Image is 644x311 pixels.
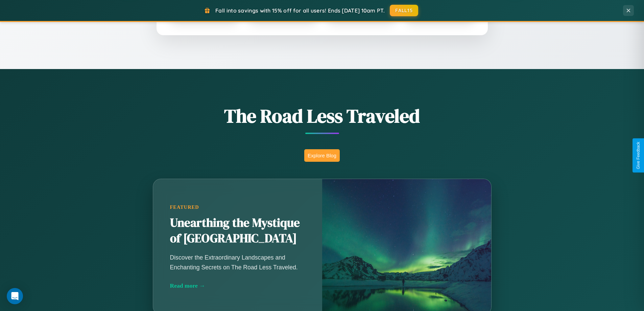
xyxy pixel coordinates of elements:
p: Discover the Extraordinary Landscapes and Enchanting Secrets on The Road Less Traveled. [170,253,305,272]
div: Open Intercom Messenger [7,288,23,304]
h2: Unearthing the Mystique of [GEOGRAPHIC_DATA] [170,215,305,246]
div: Featured [170,204,305,210]
div: Give Feedback [636,142,641,169]
h1: The Road Less Traveled [119,103,525,129]
button: FALL15 [390,5,418,16]
button: Explore Blog [304,149,340,162]
div: Read more → [170,282,305,289]
span: Fall into savings with 15% off for all users! Ends [DATE] 10am PT. [215,7,385,14]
